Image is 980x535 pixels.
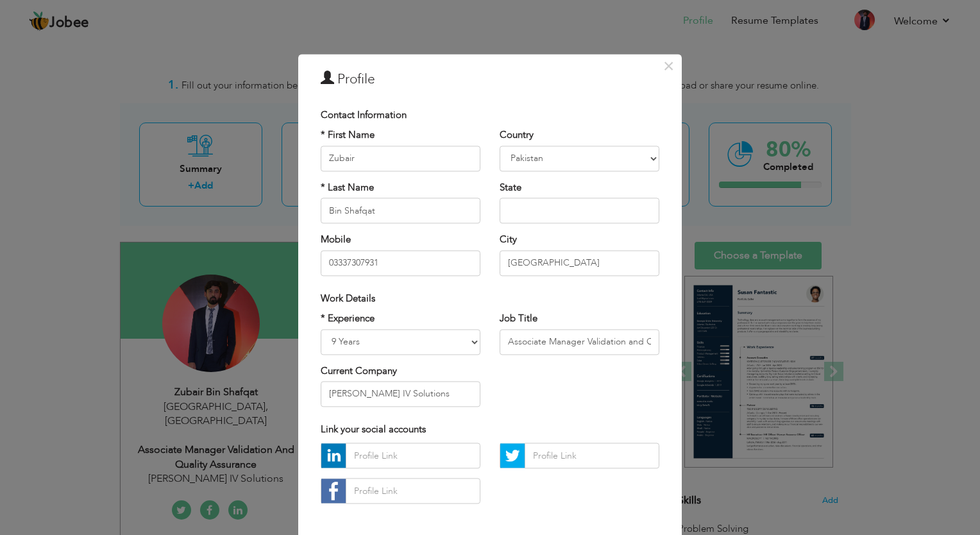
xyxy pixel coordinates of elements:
[346,443,480,469] input: Profile Link
[321,312,375,326] label: * Experience
[321,181,374,194] label: * Last Name
[500,181,521,194] label: State
[500,129,534,142] label: Country
[525,443,659,469] input: Profile Link
[500,234,517,247] label: City
[321,129,375,142] label: * First Name
[321,70,659,89] h3: Profile
[346,479,480,504] input: Profile Link
[321,108,407,121] span: Contact Information
[663,55,674,78] span: ×
[321,364,397,378] label: Current Company
[321,292,375,305] span: Work Details
[500,444,525,468] img: Twitter
[658,56,679,76] button: Close
[321,234,351,247] label: Mobile
[321,423,426,436] span: Link your social accounts
[321,479,346,504] img: facebook
[321,444,346,468] img: linkedin
[500,312,537,326] label: Job Title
